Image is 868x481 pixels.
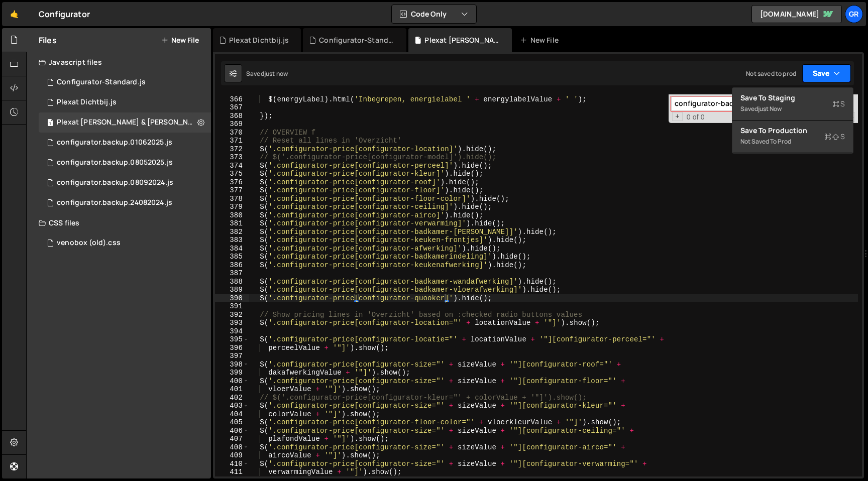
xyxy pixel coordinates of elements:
[392,5,476,23] button: Code Only
[683,113,709,122] span: 0 of 0
[215,245,249,253] div: 384
[57,118,195,127] div: Plexat [PERSON_NAME] & [PERSON_NAME].js
[57,98,117,107] div: Plexat Dichtbij.js
[39,35,57,46] h2: Files
[57,178,173,187] div: configurator.backup.08092024.js
[424,35,500,45] div: Plexat [PERSON_NAME] & [PERSON_NAME].js
[47,119,53,128] span: 1
[215,278,249,286] div: 388
[39,233,211,253] div: 6838/40544.css
[672,112,683,122] span: Toggle Replace mode
[215,219,249,228] div: 381
[39,112,214,133] div: Plexat Groei & Thuis.js
[732,88,853,121] button: Save to StagingS Savedjust now
[39,72,211,92] div: 6838/13206.js
[264,69,288,78] div: just now
[215,360,249,369] div: 398
[215,103,249,112] div: 367
[215,170,249,178] div: 375
[215,162,249,170] div: 374
[39,133,211,153] div: 6838/40450.js
[215,112,249,121] div: 368
[27,52,211,72] div: Javascript files
[229,35,289,45] div: Plexat Dichtbij.js
[832,99,845,109] span: S
[215,203,249,211] div: 379
[39,92,211,112] div: 6838/44243.js
[215,369,249,377] div: 399
[39,8,90,20] div: Configurator
[740,126,845,136] div: Save to Production
[215,410,249,419] div: 404
[215,228,249,236] div: 382
[57,138,172,147] div: configurator.backup.01062025.js
[57,198,172,207] div: configurator.backup.24082024.js
[215,435,249,443] div: 407
[215,352,249,360] div: 397
[215,129,249,137] div: 370
[57,238,121,248] div: venobox (old).css
[746,69,796,78] div: Not saved to prod
[215,186,249,195] div: 377
[215,95,249,104] div: 366
[215,153,249,162] div: 373
[39,193,211,213] div: 6838/20077.js
[671,96,797,111] input: Search for
[319,35,394,45] div: Configurator-Standard.js
[215,319,249,327] div: 393
[215,211,249,220] div: 380
[740,93,845,103] div: Save to Staging
[215,145,249,154] div: 372
[215,302,249,311] div: 391
[215,344,249,352] div: 396
[215,335,249,344] div: 395
[215,294,249,303] div: 390
[215,311,249,319] div: 392
[758,104,782,113] div: just now
[215,427,249,435] div: 406
[740,103,845,115] div: Saved
[215,402,249,410] div: 403
[2,2,27,26] a: 🤙
[215,261,249,270] div: 386
[39,173,211,193] div: 6838/20949.js
[215,253,249,261] div: 385
[215,377,249,386] div: 400
[215,460,249,468] div: 410
[161,36,199,44] button: New File
[215,418,249,427] div: 405
[27,213,211,233] div: CSS files
[215,178,249,187] div: 376
[215,451,249,460] div: 409
[39,153,211,173] div: 6838/38770.js
[215,137,249,145] div: 371
[215,443,249,452] div: 408
[215,236,249,245] div: 383
[215,269,249,278] div: 387
[215,468,249,476] div: 411
[845,5,863,23] a: Gr
[520,35,562,45] div: New File
[215,195,249,203] div: 378
[215,327,249,336] div: 394
[802,64,851,82] button: Save
[751,5,842,23] a: [DOMAIN_NAME]
[246,69,288,78] div: Saved
[732,121,853,153] button: Save to ProductionS Not saved to prod
[215,120,249,129] div: 369
[740,136,845,148] div: Not saved to prod
[215,394,249,402] div: 402
[57,158,173,167] div: configurator.backup.08052025.js
[215,286,249,294] div: 389
[824,132,845,142] span: S
[57,78,146,87] div: Configurator-Standard.js
[215,385,249,394] div: 401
